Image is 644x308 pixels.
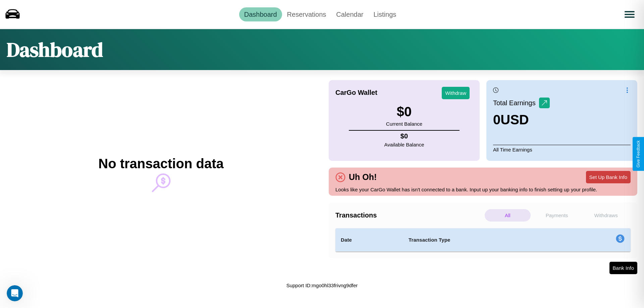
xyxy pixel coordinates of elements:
[7,36,103,63] h1: Dashboard
[609,262,637,274] button: Bank Info
[335,211,483,219] h4: Transactions
[493,145,631,154] p: All Time Earnings
[335,185,631,194] p: Looks like your CarGo Wallet has isn't connected to a bank. Input up your banking info to finish ...
[341,236,398,244] h4: Date
[534,209,580,222] p: Payments
[368,7,401,21] a: Listings
[386,104,422,119] h3: $ 0
[7,285,23,301] iframe: Intercom live chat
[239,7,282,21] a: Dashboard
[335,89,377,97] h4: CarGo Wallet
[384,132,424,140] h4: $ 0
[409,236,561,244] h4: Transaction Type
[282,7,331,21] a: Reservations
[583,209,629,222] p: Withdraws
[98,156,223,171] h2: No transaction data
[331,7,368,21] a: Calendar
[586,171,631,183] button: Set Up Bank Info
[636,140,641,168] div: Give Feedback
[384,140,424,149] p: Available Balance
[386,119,422,128] p: Current Balance
[485,209,531,222] p: All
[286,281,358,290] p: Support ID: mgo0hl33frivng9dfer
[493,97,539,109] p: Total Earnings
[620,5,639,24] button: Open menu
[493,112,550,127] h3: 0 USD
[442,87,470,99] button: Withdraw
[345,172,380,182] h4: Uh Oh!
[335,228,631,252] table: simple table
